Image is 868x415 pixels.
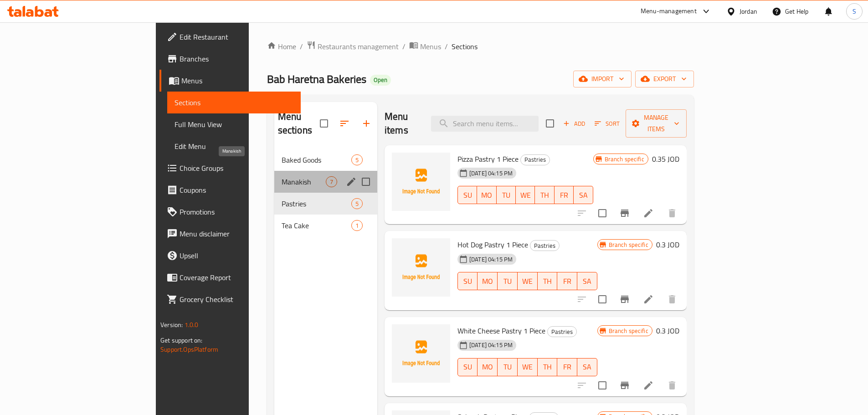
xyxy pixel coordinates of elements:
button: MO [478,272,498,290]
button: WE [518,272,538,290]
button: delete [661,374,683,396]
a: Coverage Report [159,266,301,288]
span: SU [462,189,473,202]
a: Edit menu item [643,380,654,391]
span: Select to update [593,290,612,309]
span: Manage items [633,112,679,135]
span: TU [501,360,514,374]
div: Baked Goods5 [274,149,377,171]
span: Coupons [180,184,293,195]
button: SU [457,186,477,204]
span: MO [481,360,494,374]
button: SU [457,272,478,290]
span: TH [541,275,554,288]
a: Menus [409,41,441,52]
button: import [573,71,632,87]
a: Upsell [159,245,301,266]
span: [DATE] 04:15 PM [466,169,516,178]
button: FR [555,186,574,204]
a: Menus [159,70,301,92]
span: Select to update [593,376,612,395]
button: TH [538,272,558,290]
li: / [402,41,406,52]
span: Get support on: [160,334,202,346]
span: SU [462,275,474,288]
a: Edit Menu [167,135,301,157]
span: FR [558,189,570,202]
h6: 0.3 JOD [656,324,679,337]
span: Full Menu View [175,119,293,130]
div: Open [370,75,391,86]
span: Sort items [589,117,626,131]
li: / [445,41,448,52]
a: Restaurants management [307,41,399,52]
span: Baked Goods [282,154,351,165]
span: Add [562,118,586,129]
button: SA [574,186,593,204]
span: Manakish [282,176,326,187]
span: Sections [175,97,293,108]
a: Edit menu item [643,208,654,219]
div: Manakish7edit [274,171,377,193]
span: SA [577,189,589,202]
span: Open [370,76,391,84]
span: TU [501,275,514,288]
span: Sort [595,118,620,129]
h6: 0.3 JOD [656,238,679,251]
nav: breadcrumb [267,41,694,52]
span: Edit Restaurant [180,31,293,42]
span: Menus [420,41,441,52]
span: Sort sections [334,113,355,134]
span: Coverage Report [180,272,293,283]
button: WE [518,358,538,376]
img: Hot Dog Pastry 1 Piece [392,238,450,297]
span: Hot Dog Pastry 1 Piece [457,238,528,251]
button: edit [344,175,358,189]
span: FR [561,360,574,374]
span: Branches [180,53,293,64]
span: Pastries [282,198,351,209]
span: Pizza Pastry 1 Piece [457,152,519,166]
span: S [853,6,856,16]
span: Tea Cake [282,220,351,231]
a: Choice Groups [159,157,301,179]
span: Select section [540,114,560,133]
button: export [635,71,694,87]
button: SU [457,358,478,376]
span: 1.0.0 [185,319,199,331]
span: TH [541,360,554,374]
span: White Cheese Pastry 1 Piece [457,324,545,338]
span: Branch specific [605,241,652,249]
a: Edit menu item [643,294,654,305]
img: Pizza Pastry 1 Piece [392,153,450,211]
span: SA [581,275,594,288]
span: Bab Haretna Bakeries [267,69,366,89]
div: Menu-management [641,6,697,17]
span: 1 [352,221,362,230]
span: WE [521,275,534,288]
a: Menu disclaimer [159,223,301,245]
span: Upsell [180,250,293,261]
span: Branch specific [601,155,648,164]
button: MO [477,186,496,204]
button: Branch-specific-item [614,202,636,224]
button: TU [498,272,518,290]
span: [DATE] 04:15 PM [466,255,516,264]
span: Restaurants management [318,41,399,52]
span: import [580,73,624,85]
span: 7 [326,178,337,186]
h6: 0.35 JOD [652,153,679,165]
a: Coupons [159,179,301,201]
button: WE [516,186,535,204]
button: FR [557,358,577,376]
span: Pastries [521,154,550,165]
button: Sort [592,117,622,131]
span: MO [481,189,493,202]
span: Pastries [548,327,576,337]
span: Menu disclaimer [180,228,293,239]
span: Branch specific [605,327,652,335]
span: Promotions [180,206,293,217]
button: Branch-specific-item [614,288,636,310]
span: WE [521,360,534,374]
